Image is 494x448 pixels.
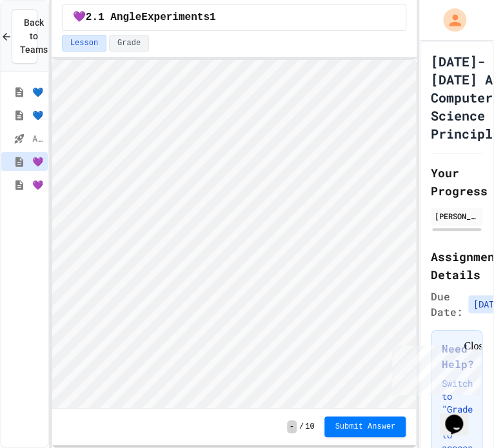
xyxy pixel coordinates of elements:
div: [PERSON_NAME] [435,210,479,222]
h2: Your Progress [431,164,482,200]
iframe: To enrich screen reader interactions, please activate Accessibility in Grammarly extension settings [52,60,416,408]
span: 10 [305,422,314,432]
iframe: chat widget [387,340,481,395]
h2: Assignment Details [431,248,482,284]
iframe: chat widget [440,396,481,435]
div: Chat with us now!Close [5,5,89,82]
span: Due Date: [431,289,463,320]
span: - [287,420,297,433]
span: 💜2.1 AngleExperiments1 [73,10,216,25]
button: Grade [109,35,149,52]
button: Lesson [62,35,106,52]
span: 💙1.3-1.4 WelcometoSnap! [32,85,43,99]
span: 💜2.1 AngleExperiments1 [32,155,43,168]
span: 💙1.5 Snap! ScavengerHunt [32,108,43,122]
span: / [299,422,304,432]
span: Back to Teams [20,16,48,57]
span: Submit Answer [335,422,395,432]
span: 💜2.1 AngleExperiments2 [32,178,43,191]
span: AP CSP Unit 1 Review [32,131,43,145]
div: My Account [430,5,469,35]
